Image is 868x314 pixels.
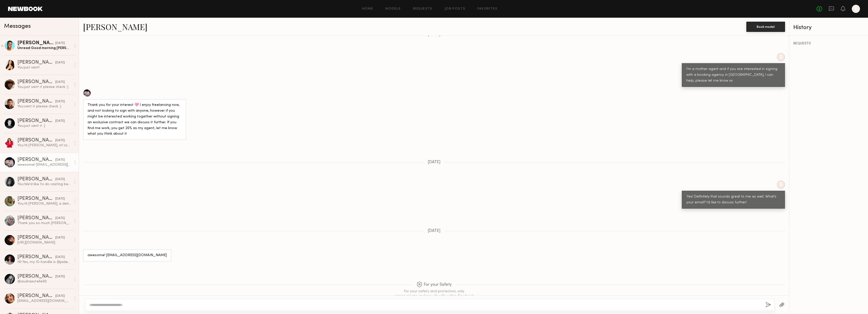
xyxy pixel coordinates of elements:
div: Yes! Definitely that sounds great to me as well. What’s your email? I’d like to discuss further! [686,194,780,206]
div: [DATE] [55,119,65,124]
div: Thank you so much [PERSON_NAME] !!!! [17,221,71,226]
div: [URL][DOMAIN_NAME] [17,240,71,245]
div: [DATE] [55,138,65,143]
button: Book model [746,22,785,32]
div: [PERSON_NAME] [17,216,55,221]
div: I'm a mother agent and if you are interested in signing with a booking agency in [GEOGRAPHIC_DATA... [686,66,780,84]
a: Home [362,7,373,11]
div: You: Hi [PERSON_NAME], a denim brand based in [GEOGRAPHIC_DATA] is looking for a tiktok live show... [17,201,71,206]
div: [PERSON_NAME] [17,118,55,124]
div: [DATE] [55,158,65,162]
div: [PERSON_NAME] [17,157,55,162]
div: awesome! [EMAIL_ADDRESS][DOMAIN_NAME] [88,253,167,258]
div: You: just sent it :) [17,124,71,128]
div: [PERSON_NAME] [17,235,55,240]
div: You: Hi [PERSON_NAME], of course! Np, just let me know the time you can come by for a casting the... [17,143,71,148]
a: Models [385,7,401,11]
div: [DATE] [55,41,65,46]
div: [PERSON_NAME] [17,177,55,182]
div: Thank you for your interest 🩷 I enjoy freelancing now, and not looking to sign with anyone, howev... [88,102,182,137]
div: For your safety and protection, only communicate and pay directly within Newbook [394,289,474,298]
div: [DATE] [55,177,65,182]
div: You: We'd like to do casting before the live show so if you can come by for a casting near downto... [17,182,71,187]
a: Favorites [477,7,497,11]
span: For your Safety [417,282,452,288]
div: [PERSON_NAME] [17,60,55,65]
div: @audraestelle00 [17,279,71,284]
div: Unread: Good morning [PERSON_NAME]! I apologize for the untimely response. Are you still in searc... [17,46,71,51]
div: [DATE] [55,60,65,65]
div: [DATE] [55,197,65,201]
span: [DATE] [428,160,441,164]
div: You: sent it please check :) [17,104,71,109]
div: [PERSON_NAME] [17,294,55,299]
div: [DATE] [55,255,65,260]
div: [PERSON_NAME] [17,255,55,260]
a: Book model [746,24,785,29]
a: Requests [413,7,432,11]
div: History [793,25,864,31]
div: You: just sent it please check :) [17,85,71,89]
span: [DATE] [428,229,441,233]
div: [PERSON_NAME] [17,274,55,279]
div: [DATE] [55,216,65,221]
span: Messages [4,23,31,29]
div: [PERSON_NAME] [17,80,55,85]
div: [DATE] [55,274,65,279]
div: [PERSON_NAME] [17,41,55,46]
a: [PERSON_NAME] [83,21,147,32]
div: [EMAIL_ADDRESS][DOMAIN_NAME] [17,299,71,303]
div: [PERSON_NAME] [17,196,55,201]
a: Job Posts [445,7,466,11]
div: [DATE] [55,235,65,240]
div: [DATE] [55,294,65,299]
div: [DATE] [55,80,65,85]
div: REQUESTS [793,42,864,45]
div: [PERSON_NAME] [17,138,55,143]
div: [DATE] [55,99,65,104]
div: Hi! Yes, my IG handle is @jadebryant22 [17,260,71,264]
a: E [852,5,860,13]
div: awesome! [EMAIL_ADDRESS][DOMAIN_NAME] [17,162,71,167]
div: [PERSON_NAME] [17,99,55,104]
div: You: just sent! [17,65,71,70]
